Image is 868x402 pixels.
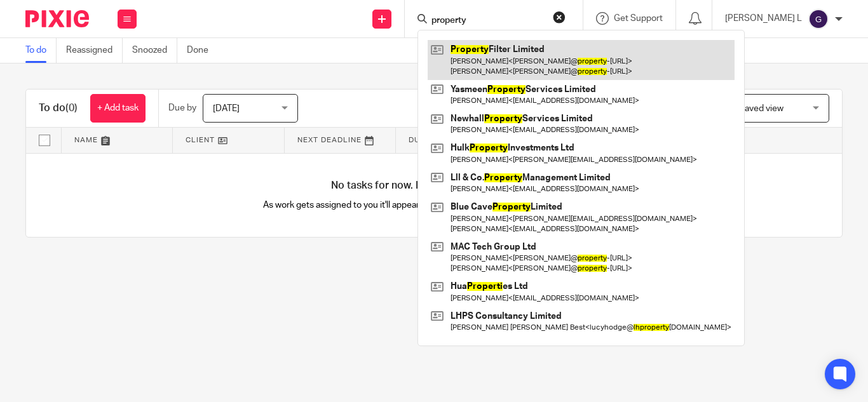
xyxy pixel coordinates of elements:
span: Get Support [614,14,663,23]
a: Done [187,38,218,63]
button: Clear [553,11,566,23]
h1: To do [39,102,78,115]
img: svg%3E [808,9,829,29]
span: (0) [65,103,78,113]
a: Snoozed [132,38,177,63]
p: [PERSON_NAME] L [725,12,802,25]
input: Search [430,15,545,27]
p: Due by [168,102,196,114]
p: As work gets assigned to you it'll appear here automatically, helping you stay organised. [230,199,638,211]
span: Select saved view [712,104,783,113]
span: [DATE] [213,104,240,113]
img: Pixie [25,10,89,27]
a: Reassigned [66,38,123,63]
a: + Add task [90,94,146,123]
h4: No tasks for now. Relax and enjoy your day! [26,179,842,192]
a: To do [25,38,57,63]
